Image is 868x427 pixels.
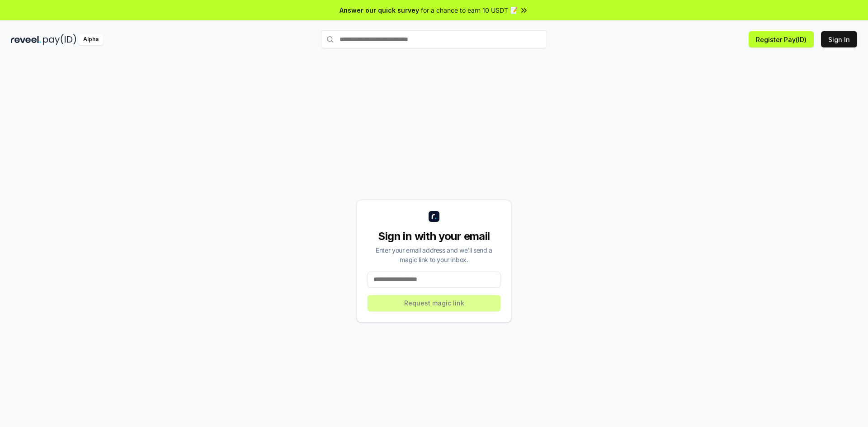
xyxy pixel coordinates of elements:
img: logo_small [429,211,439,222]
div: Alpha [78,34,104,45]
img: pay_id [43,34,76,45]
img: reveel_dark [11,34,41,45]
span: Answer our quick survey [340,5,419,15]
div: Enter your email address and we’ll send a magic link to your inbox. [368,245,500,264]
button: Sign In [821,31,857,47]
div: Sign in with your email [368,229,500,244]
span: for a chance to earn 10 USDT 📝 [421,5,518,15]
button: Register Pay(ID) [749,31,814,47]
